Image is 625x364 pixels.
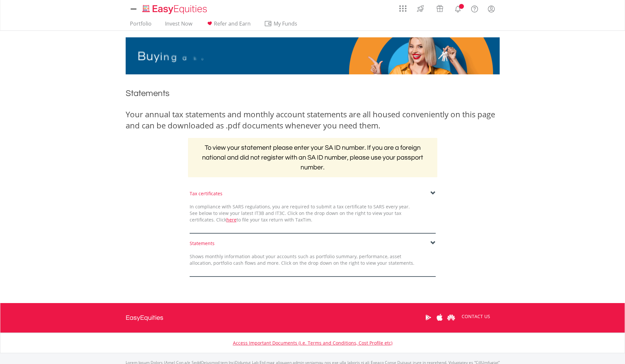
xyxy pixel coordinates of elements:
a: here [226,217,237,223]
a: CONTACT US [457,307,495,326]
div: Shows monthly information about your accounts such as portfolio summary, performance, asset alloc... [185,253,419,266]
a: FAQ's and Support [466,2,483,15]
a: Home page [140,2,210,15]
img: EasyEquities_Logo.png [141,4,210,15]
a: AppsGrid [395,2,411,12]
div: Your annual tax statements and monthly account statements are all housed conveniently on this pag... [126,109,500,131]
a: Refer and Earn [203,20,253,30]
div: Tax certificates [190,190,436,197]
a: EasyEquities [126,303,163,333]
div: Statements [190,240,436,247]
a: Notifications [449,2,466,15]
img: grid-menu-icon.svg [399,5,406,12]
span: In compliance with SARS regulations, you are required to submit a tax certificate to SARS every y... [190,203,410,223]
span: My Funds [264,19,307,28]
span: Statements [126,89,170,98]
h2: To view your statement please enter your SA ID number. If you are a foreign national and did not ... [188,138,437,177]
img: thrive-v2.svg [415,3,426,14]
a: Portfolio [127,20,154,30]
a: Huawei [446,307,457,328]
img: vouchers-v2.svg [434,3,445,14]
img: EasyMortage Promotion Banner [126,37,500,74]
a: Access Important Documents (i.e. Terms and Conditions, Cost Profile etc) [233,340,392,346]
a: Vouchers [430,2,449,14]
a: Google Play [423,307,434,328]
span: Refer and Earn [214,20,251,27]
a: Invest Now [162,20,195,30]
span: Click to file your tax return with TaxTim. [216,217,312,223]
a: Apple [434,307,446,328]
a: My Profile [483,2,500,16]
